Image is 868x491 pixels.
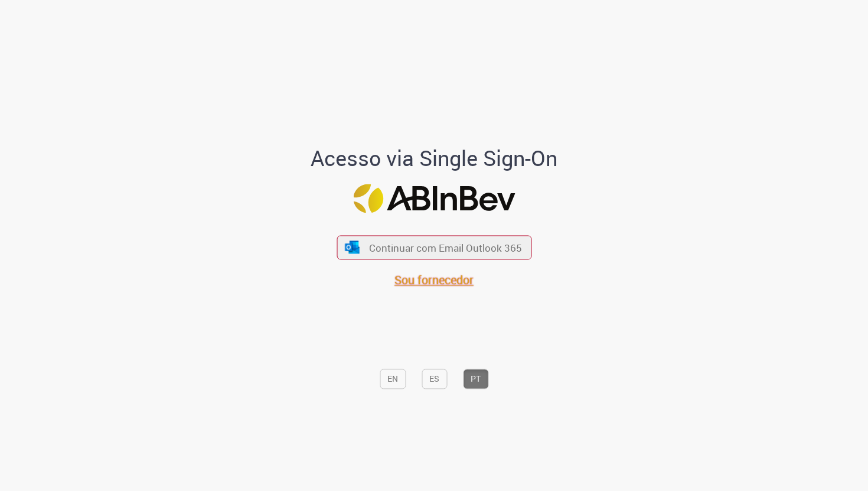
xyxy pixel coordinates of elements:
button: PT [463,369,488,389]
span: Continuar com Email Outlook 365 [369,241,522,255]
button: ícone Azure/Microsoft 360 Continuar com Email Outlook 365 [337,235,531,259]
img: ícone Azure/Microsoft 360 [344,241,361,253]
button: ES [422,369,447,389]
a: Sou fornecedor [394,272,474,288]
h1: Acesso via Single Sign-On [270,147,598,170]
img: Logo ABInBev [353,184,515,213]
button: EN [380,369,406,389]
